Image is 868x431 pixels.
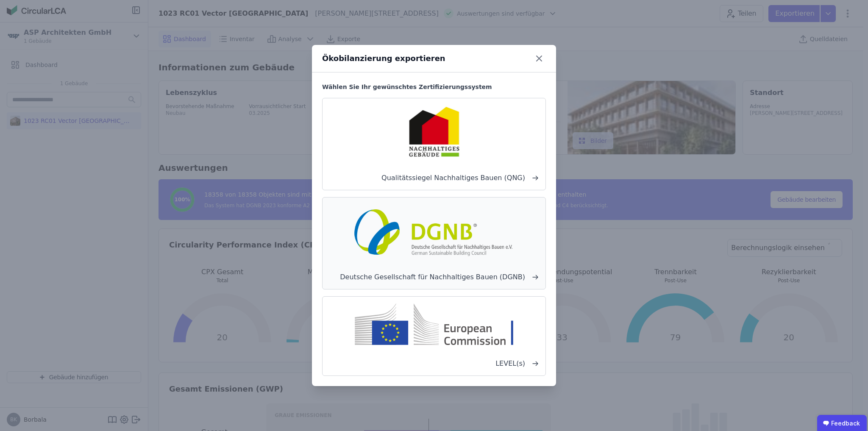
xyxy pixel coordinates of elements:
h6: Wählen Sie Ihr gewünschtes Zertifizierungssystem [322,83,546,91]
span: Qualitätssiegel Nachhaltiges Bauen (QNG) [329,173,539,183]
div: Ökobilanzierung exportieren [322,53,445,64]
span: Deutsche Gesellschaft für Nachhaltiges Bauen (DGNB) [329,272,539,282]
img: level-s [329,303,539,345]
span: LEVEL(s) [329,359,539,369]
img: qng-1 [406,105,462,159]
img: dgnb-1 [351,204,517,259]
